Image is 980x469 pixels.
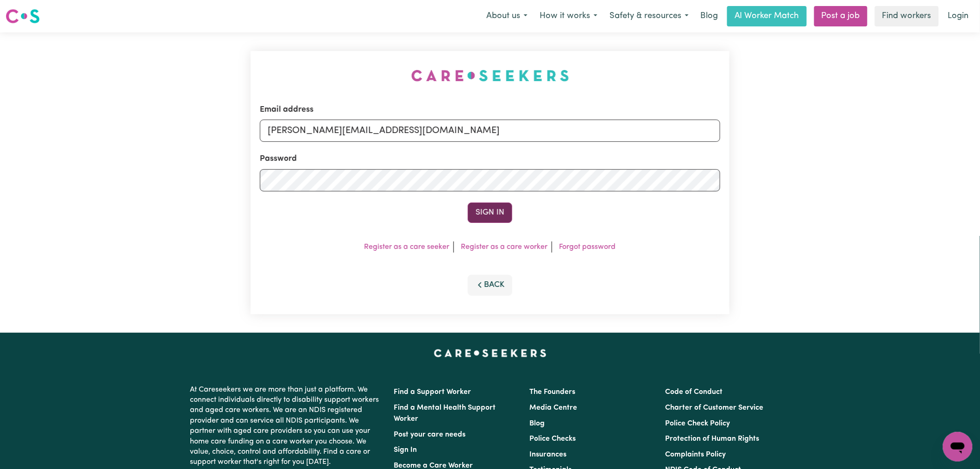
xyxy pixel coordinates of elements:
[260,153,297,165] label: Password
[6,8,40,25] img: Careseekers logo
[529,388,575,396] a: The Founders
[943,432,973,462] iframe: Button to launch messaging window
[394,431,465,438] a: Post your care needs
[394,388,471,396] a: Find a Support Worker
[603,6,695,26] button: Safety & resources
[260,104,314,116] label: Email address
[461,243,548,251] a: Register as a care worker
[666,435,760,443] a: Protection of Human Rights
[529,420,545,427] a: Blog
[875,6,939,26] a: Find workers
[695,6,723,26] a: Blog
[559,243,616,251] a: Forgot password
[529,404,577,412] a: Media Centre
[480,6,534,26] button: About us
[666,388,723,396] a: Code of Conduct
[814,6,867,26] a: Post a job
[534,6,603,26] button: How it works
[468,203,512,223] button: Sign In
[434,349,547,357] a: Careseekers home page
[529,451,566,458] a: Insurances
[727,6,807,26] a: AI Worker Match
[529,435,576,443] a: Police Checks
[394,404,496,423] a: Find a Mental Health Support Worker
[394,446,417,454] a: Sign In
[468,275,512,295] button: Back
[364,243,450,251] a: Register as a care seeker
[260,120,720,142] input: Email address
[942,6,974,26] a: Login
[6,6,40,27] a: Careseekers logo
[666,420,730,427] a: Police Check Policy
[666,451,726,458] a: Complaints Policy
[666,404,764,412] a: Charter of Customer Service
